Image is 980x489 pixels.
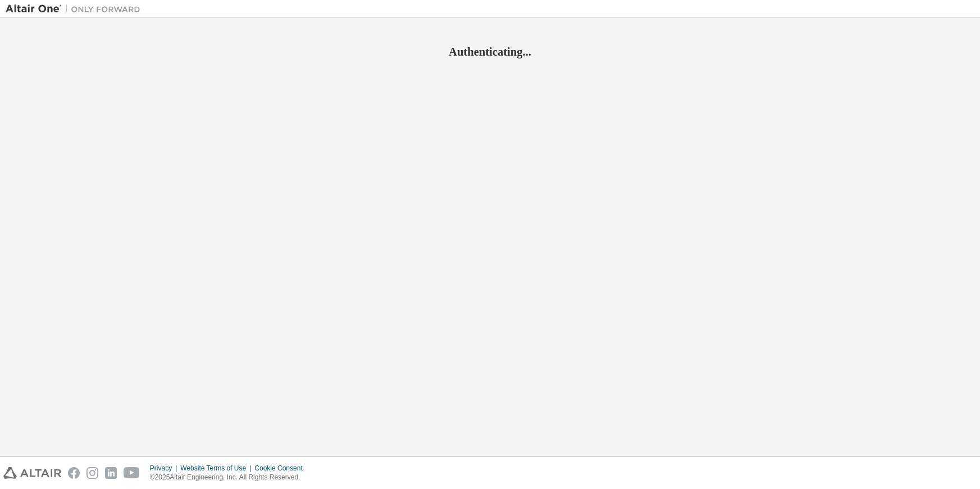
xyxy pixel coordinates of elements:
[105,467,117,479] img: linkedin.svg
[180,464,254,473] div: Website Terms of Use
[3,467,61,479] img: altair_logo.svg
[254,464,309,473] div: Cookie Consent
[6,44,974,59] h2: Authenticating...
[6,3,146,15] img: Altair One
[86,467,98,479] img: instagram.svg
[150,464,180,473] div: Privacy
[68,467,80,479] img: facebook.svg
[150,473,309,482] p: © 2025 Altair Engineering, Inc. All Rights Reserved.
[124,467,140,479] img: youtube.svg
